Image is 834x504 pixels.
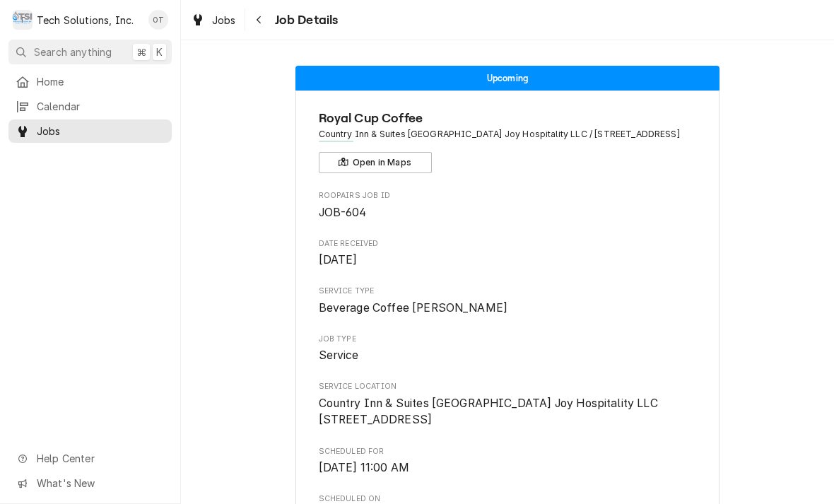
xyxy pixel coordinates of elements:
span: Job Details [271,11,339,30]
span: [DATE] [319,253,358,266]
span: Upcoming [487,74,528,83]
div: Tech Solutions, Inc.'s Avatar [13,10,33,30]
a: Go to Help Center [8,447,172,470]
span: Calendar [37,99,165,114]
span: Service Location [319,395,697,428]
span: What's New [37,476,163,491]
span: Scheduled For [319,459,697,476]
span: Job Type [319,334,697,345]
button: Search anything⌘K [8,40,172,64]
button: Navigate back [248,8,271,31]
span: Address [319,128,697,141]
span: ⌘ [136,45,146,59]
span: Service [319,348,359,362]
a: Jobs [185,8,242,32]
button: Open in Maps [319,152,432,173]
div: Service Type [319,286,697,316]
div: Scheduled For [319,446,697,476]
span: Home [37,74,165,89]
span: Name [319,109,697,128]
span: Service Type [319,300,697,317]
span: K [156,45,163,59]
div: Date Received [319,238,697,269]
span: Help Center [37,451,163,466]
div: Service Location [319,381,697,428]
span: [DATE] 11:00 AM [319,461,409,474]
span: Date Received [319,238,697,250]
span: Beverage Coffee [PERSON_NAME] [319,301,508,315]
div: Otis Tooley's Avatar [148,10,168,30]
span: Country Inn & Suites [GEOGRAPHIC_DATA] Joy Hospitality LLC [STREET_ADDRESS] [319,397,658,427]
div: Client Information [319,109,697,173]
span: Job Type [319,347,697,364]
div: OT [148,10,168,30]
div: Tech Solutions, Inc. [37,13,134,28]
span: Scheduled For [319,446,697,457]
span: JOB-604 [319,206,367,219]
span: Jobs [212,13,236,28]
div: Job Type [319,334,697,364]
span: Jobs [37,124,165,139]
span: Search anything [34,45,112,59]
div: Roopairs Job ID [319,190,697,221]
a: Jobs [8,119,172,143]
span: Roopairs Job ID [319,204,697,221]
div: T [13,10,33,30]
span: Service Location [319,381,697,392]
span: Roopairs Job ID [319,190,697,201]
a: Calendar [8,95,172,118]
div: Status [295,66,720,90]
span: Date Received [319,252,697,269]
a: Go to What's New [8,471,172,495]
span: Service Type [319,286,697,297]
a: Home [8,70,172,93]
